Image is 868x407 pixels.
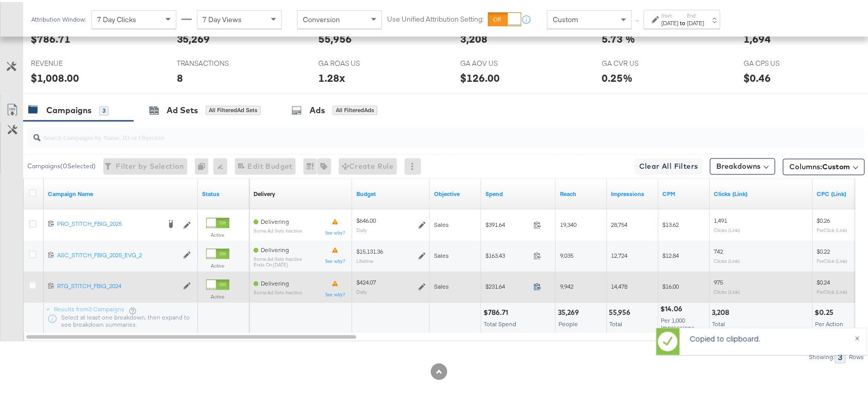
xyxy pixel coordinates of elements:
span: $0.22 [817,246,830,254]
span: REVENUE [31,57,108,66]
a: PRO_STITCH_FBIG_2025 [57,218,160,228]
div: 55,956 [609,306,634,316]
span: $0.24 [817,277,830,285]
a: The number of clicks on links appearing on your ad or Page that direct people to your sites off F... [714,188,809,197]
div: $646.00 [356,215,376,223]
span: 19,340 [560,219,576,227]
a: The total amount spent to date. [485,188,552,197]
p: Copied to clipboard. [690,331,854,342]
sub: ends on [DATE] [254,260,302,266]
button: Columns:Custom [783,157,865,173]
div: $786.71 [31,29,70,44]
sub: Clicks (Link) [714,225,740,232]
div: Ad Sets [167,103,198,115]
span: Sales [434,281,449,289]
label: End: [688,10,704,17]
div: [DATE] [688,17,704,25]
div: 1.28x [318,68,345,83]
span: GA CPS US [744,57,821,66]
span: $163.43 [485,250,530,258]
div: 35,269 [558,306,582,316]
div: 55,956 [318,29,352,44]
div: Delivery [254,188,275,197]
span: Per 1,000 Impressions [661,315,695,330]
span: Total [713,318,726,326]
a: The number of people your ad was served to. [560,188,603,197]
span: 14,478 [611,281,628,289]
sub: Clicks (Link) [714,287,740,293]
sub: Some Ad Sets Inactive [254,288,302,294]
span: $12.84 [663,250,679,258]
a: The number of times your ad was served. On mobile apps an ad is counted as served the first time ... [611,188,655,197]
div: 8 [177,68,183,83]
sub: Some Ad Sets Inactive [254,255,302,260]
span: 7 Day Views [203,13,242,22]
button: × [848,326,867,345]
span: Delivering [261,216,289,224]
span: $16.00 [663,281,679,289]
span: GA AOV US [460,57,537,66]
div: RTG_STITCH_FBIG_2024 [57,280,178,289]
span: 12,724 [611,250,628,258]
span: $231.64 [485,281,530,289]
a: RTG_STITCH_FBIG_2024 [57,280,178,289]
span: 9,035 [560,250,573,258]
div: All Filtered Ad Sets [206,104,261,113]
a: Shows the current state of your Ad Campaign. [202,188,245,197]
sub: Some Ad Sets Inactive [254,226,302,232]
a: Your campaign name. [48,188,194,197]
sub: Daily [356,225,367,232]
span: Sales [434,219,449,227]
span: GA ROAS US [318,57,395,66]
div: $424.07 [356,277,376,285]
div: 5.73 % [602,29,636,44]
span: $13.62 [663,219,679,227]
div: $0.46 [744,68,771,83]
div: 0.25% [602,68,633,83]
span: Total Spend [484,318,516,326]
span: × [855,329,860,341]
span: People [558,318,578,326]
span: Sales [434,250,449,258]
span: $391.64 [485,219,530,227]
span: GA CVR US [602,57,679,66]
span: Delivering [261,278,289,286]
sub: Clicks (Link) [714,256,740,262]
span: Delivering [261,244,289,252]
div: $14.06 [661,303,686,312]
span: 7 Day Clicks [97,13,136,22]
div: $126.00 [460,68,500,83]
strong: to [679,17,688,25]
div: 0 [195,156,213,173]
span: 1,491 [714,215,728,223]
span: 9,942 [560,281,573,289]
div: All Filtered Ads [333,104,377,113]
div: $786.71 [483,306,511,316]
span: Conversion [303,13,340,22]
sub: Per Click (Link) [817,287,848,293]
div: $15,131.36 [356,246,383,254]
label: Use Unified Attribution Setting: [387,12,484,22]
a: The maximum amount you're willing to spend on your ads, on average each day or over the lifetime ... [356,188,426,197]
button: Breakdowns [710,156,775,173]
div: 3,208 [460,29,487,44]
a: The average cost you've paid to have 1,000 impressions of your ad. [663,188,706,197]
div: Campaigns [46,103,92,115]
span: ↑ [633,17,643,21]
span: Custom [823,161,851,170]
span: TRANSACTIONS [177,57,254,66]
label: Active [206,261,229,268]
sub: Per Click (Link) [817,256,848,262]
button: Clear All Filters [635,156,702,173]
a: Reflects the ability of your Ad Campaign to achieve delivery based on ad states, schedule and bud... [254,188,275,197]
div: PRO_STITCH_FBIG_2025 [57,218,160,226]
div: Attribution Window: [31,14,86,21]
span: Custom [553,13,578,22]
span: $0.26 [817,215,830,223]
div: 35,269 [177,29,210,44]
div: $1,008.00 [31,68,79,83]
label: Active [206,230,229,237]
div: Campaigns ( 0 Selected) [27,160,96,169]
input: Search Campaigns by Name, ID or Objective [41,121,789,141]
sub: Per Click (Link) [817,225,848,232]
